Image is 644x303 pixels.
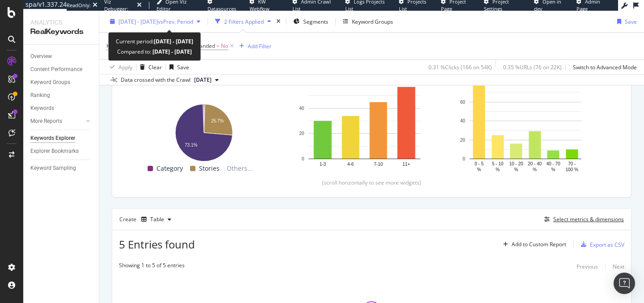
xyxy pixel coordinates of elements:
span: Segments [303,17,328,25]
span: Is Branded [188,42,215,50]
div: 2 Filters Applied [224,17,264,25]
span: Category [157,163,183,174]
div: Current period: [116,36,193,46]
span: [DATE] - [DATE] [119,17,158,25]
div: Open Intercom Messenger [614,273,635,294]
div: Ranking [30,91,50,100]
button: Apply [106,60,132,74]
button: Switch to Advanced Mode [569,60,637,74]
text: 40 [299,106,305,111]
button: Keyword Groups [339,14,397,29]
button: Clear [136,60,162,74]
div: A chart. [295,78,434,174]
div: Switch to Advanced Mode [573,63,637,71]
button: Previous [576,261,598,272]
span: Stories [199,163,220,174]
text: 1-3 [319,162,326,167]
button: Add Filter [236,41,271,51]
div: Create [119,212,175,227]
div: RealKeywords [30,27,92,37]
div: Overview [30,52,52,61]
text: 25.7% [211,118,224,123]
text: 11+ [402,162,410,167]
button: Save [166,60,189,74]
text: 20 - 40 [528,161,542,166]
a: Keywords [30,104,93,113]
button: [DATE] - [DATE]vsPrev. Period [106,14,204,29]
text: % [514,167,518,172]
text: 20 [460,138,466,143]
div: Keyword Groups [30,78,70,87]
text: 0 [301,156,304,161]
span: Keyword [106,42,128,50]
div: Data crossed with the Crawl [121,76,191,84]
text: 40 - 70 [547,161,561,166]
div: Keyword Groups [352,17,393,25]
text: 0 [462,156,465,161]
text: 7-10 [374,162,383,167]
span: 2024 Sep. 8th [194,76,212,84]
text: 40 [460,118,466,123]
a: Content Performance [30,65,93,74]
button: 2 Filters Applied [212,14,275,29]
div: Analytics [30,18,92,27]
div: Explorer Bookmarks [30,147,79,156]
div: Save [177,63,189,71]
text: 4-6 [347,162,354,167]
button: Export as CSV [577,237,624,252]
text: % [551,167,555,172]
div: Add Filter [248,42,271,50]
b: [DATE] - [DATE] [151,48,192,55]
div: 0.31 % Clicks ( 166 on 54K ) [428,63,492,71]
div: Previous [576,263,598,270]
span: No [221,40,228,52]
div: Next [613,263,624,270]
div: 0.35 % URLs ( 76 on 22K ) [503,63,562,71]
text: 20 [299,131,305,136]
text: 10 - 20 [509,161,524,166]
span: Others... [223,163,256,174]
svg: A chart. [456,78,595,174]
div: Content Performance [30,65,82,74]
a: Explorer Bookmarks [30,147,93,156]
button: Table [138,212,175,227]
div: times [275,17,282,26]
text: % [477,167,481,172]
div: Keyword Sampling [30,164,76,173]
text: 70 - [568,161,576,166]
div: Compared to: [117,46,192,57]
div: Add to Custom Report [512,242,566,247]
span: Datasources [208,5,236,12]
div: Apply [119,63,132,71]
span: vs Prev. Period [158,17,193,25]
button: Next [613,261,624,272]
button: [DATE] [191,75,222,85]
text: 60 [460,100,466,105]
a: More Reports [30,117,84,126]
a: Keyword Sampling [30,164,93,173]
div: Keywords [30,104,54,113]
div: Export as CSV [590,241,624,248]
text: 100 % [566,167,578,172]
a: Keywords Explorer [30,134,93,143]
a: Keyword Groups [30,78,93,87]
text: % [533,167,537,172]
div: Table [150,217,164,222]
svg: A chart. [134,100,273,163]
button: Segments [290,14,332,29]
div: More Reports [30,117,62,126]
div: ReadOnly: [67,2,91,9]
div: Showing 1 to 5 of 5 entries [119,261,185,272]
button: Select metrics & dimensions [541,214,624,225]
button: Add to Custom Report [500,237,566,252]
a: Overview [30,52,93,61]
span: 5 Entries found [119,237,195,252]
div: Select metrics & dimensions [553,215,624,223]
text: 73.1% [185,143,197,148]
button: Save [614,14,637,29]
text: 5 - 10 [492,161,504,166]
b: [DATE] - [DATE] [154,38,193,45]
span: = [216,42,220,50]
